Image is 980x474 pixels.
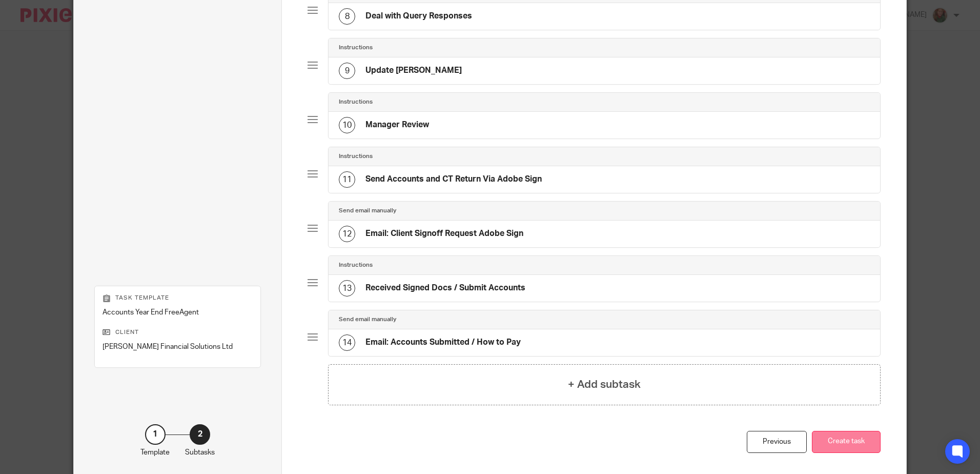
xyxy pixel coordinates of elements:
[190,424,210,445] div: 2
[568,377,641,392] h4: + Add subtask
[365,174,542,185] h4: Send Accounts and CT Return Via Adobe Sign
[339,226,355,242] div: 12
[103,342,253,352] p: [PERSON_NAME] Financial Solutions Ltd
[185,447,215,458] p: Subtasks
[365,120,429,130] h4: Manager Review
[339,63,355,79] div: 9
[339,152,373,161] h4: Instructions
[812,431,881,453] button: Create task
[103,294,253,302] p: Task template
[103,307,253,318] p: Accounts Year End FreeAgent
[339,261,373,269] h4: Instructions
[339,280,355,297] div: 13
[365,65,462,76] h4: Update [PERSON_NAME]
[339,207,396,215] h4: Send email manually
[365,337,521,348] h4: Email: Accounts Submitted / How to Pay
[747,431,807,453] div: Previous
[339,315,396,324] h4: Send email manually
[365,11,472,22] h4: Deal with Query Responses
[145,424,166,445] div: 1
[339,98,373,106] h4: Instructions
[365,283,525,293] h4: Received Signed Docs / Submit Accounts
[339,117,355,133] div: 10
[140,447,170,458] p: Template
[339,171,355,188] div: 11
[103,328,253,337] p: Client
[365,228,523,239] h4: Email: Client Signoff Request Adobe Sign
[339,44,373,52] h4: Instructions
[339,8,355,25] div: 8
[339,334,355,351] div: 14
